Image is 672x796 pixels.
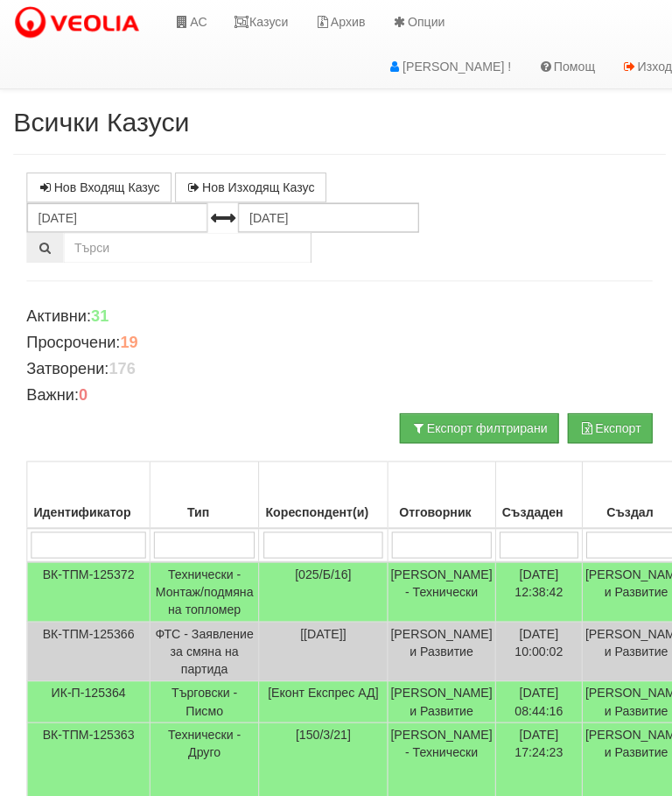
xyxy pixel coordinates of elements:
td: [PERSON_NAME] - Технически [383,556,490,616]
div: Отговорник [387,495,487,519]
td: [PERSON_NAME] и Развитие [383,616,490,674]
td: ФТС - Заявление за смяна на партида [149,616,256,674]
td: ИК-П-125364 [27,674,149,715]
td: ВК-ТПМ-125372 [27,556,149,616]
h4: Затворени: [26,357,646,375]
a: Помощ [519,44,602,88]
a: [PERSON_NAME] ! [369,44,519,88]
b: 19 [119,330,136,348]
td: [DATE] 12:38:42 [490,556,576,616]
td: Технически - Монтаж/подмяна на топломер [149,556,256,616]
h4: Просрочени: [26,331,646,349]
div: Създаден [493,495,573,519]
a: Нов Входящ Казус [26,171,170,201]
th: Кореспондент(и): No sort applied, activate to apply an ascending sort [256,457,383,524]
div: Идентификатор [30,495,145,519]
h4: Важни: [26,383,646,400]
td: [PERSON_NAME] и Развитие [383,674,490,715]
img: VeoliaLogo.png [13,4,146,41]
input: Търсене по Идентификатор, Бл/Вх/Ап, Тип, Описание, Моб. Номер, Имейл, Файл, Коментар, [63,230,308,260]
th: Отговорник: No sort applied, activate to apply an ascending sort [383,457,490,524]
h4: Активни: [26,305,646,322]
th: Тип: No sort applied, activate to apply an ascending sort [149,457,256,524]
th: Идентификатор: No sort applied, activate to apply an ascending sort [27,457,149,524]
a: Нов Изходящ Казус [173,171,323,201]
td: Търговски - Писмо [149,674,256,715]
td: ВК-ТПМ-125366 [27,616,149,674]
b: 31 [90,304,108,321]
div: Тип [151,495,253,519]
div: Кореспондент(и) [259,495,380,519]
span: [025/Б/16] [292,561,348,575]
h2: Всички Казуси [13,106,659,135]
button: Експорт филтрирани [395,409,553,439]
span: [[DATE]] [297,620,343,634]
b: 176 [108,356,134,374]
td: [DATE] 08:44:16 [490,674,576,715]
button: Експорт [562,409,646,439]
td: [DATE] 10:00:02 [490,616,576,674]
span: [Еконт Експрес АД] [265,679,374,693]
th: Създаден: No sort applied, activate to apply an ascending sort [490,457,576,524]
span: [150/3/21] [292,720,346,734]
b: 0 [78,382,87,399]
